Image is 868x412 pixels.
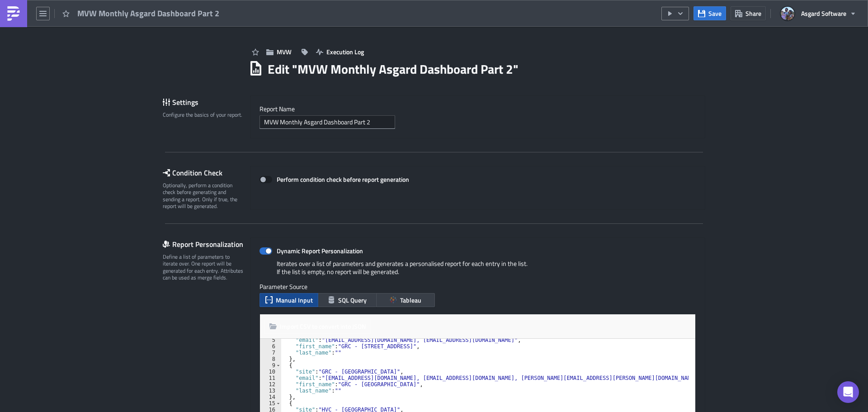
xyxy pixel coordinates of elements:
[280,322,366,331] span: Import CSV to convert into JSON
[276,295,313,305] span: Manual Input
[277,47,292,57] span: MVW
[163,253,244,281] div: Define a list of parameters to iterate over. One report will be generated for each entry. Attribu...
[260,388,281,394] div: 13
[260,369,281,375] div: 10
[260,381,281,388] div: 12
[180,80,352,94] p: Let us know if you have any questions or concerns regarding the data or the distribution list!
[400,295,421,305] span: Tableau
[259,293,318,307] button: Manual Input
[268,61,519,77] h1: Edit " MVW Monthly Asgard Dashboard Part 2 "
[326,47,364,57] span: Execution Log
[4,4,432,160] body: Rich Text Area. Press ALT-0 for help.
[775,4,861,24] button: Asgard Software
[260,350,281,356] div: 7
[259,105,696,113] label: Report Nam﻿e
[260,375,281,381] div: 11
[708,9,722,18] span: Save
[693,6,726,20] button: Save
[260,400,281,407] div: 15
[338,295,367,305] span: SQL Query
[260,362,281,369] div: 9
[376,293,435,307] button: Tableau
[262,45,296,59] button: MVW
[260,343,281,350] div: 6
[259,283,696,291] label: Parameter Source
[780,6,795,21] img: Avatar
[163,166,250,180] div: Condition Check
[180,38,352,45] p: Good Morning,
[163,111,244,118] div: Configure the basics of your report.
[260,394,281,400] div: 14
[801,9,846,18] span: Asgard Software
[180,52,352,73] p: Please find the Monthly Dashboard PDF for {{ [DOMAIN_NAME] }}, which contains a snapshot of Asgar...
[745,9,761,18] span: Share
[318,293,377,307] button: SQL Query
[311,45,368,59] button: Execution Log
[83,5,353,17] td: Powered by Asgard Analytics
[163,237,250,251] div: Report Personalization
[163,95,250,109] div: Settings
[84,32,160,58] img: Asgard Analytics
[264,319,371,334] button: Import CSV to convert into JSON
[6,6,21,21] img: PushMetrics
[260,337,281,343] div: 5
[837,381,859,403] div: Open Intercom Messenger
[259,260,696,283] div: Iterates over a list of parameters and generates a personalised report for each entry in the list...
[77,8,220,19] span: MVW Monthly Asgard Dashboard Part 2
[277,175,409,184] strong: Perform condition check before report generation
[277,246,363,256] strong: Dynamic Report Personalization
[260,356,281,362] div: 8
[731,6,766,20] button: Share
[163,182,244,210] div: Optionally, perform a condition check before generating and sending a report. Only if true, the r...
